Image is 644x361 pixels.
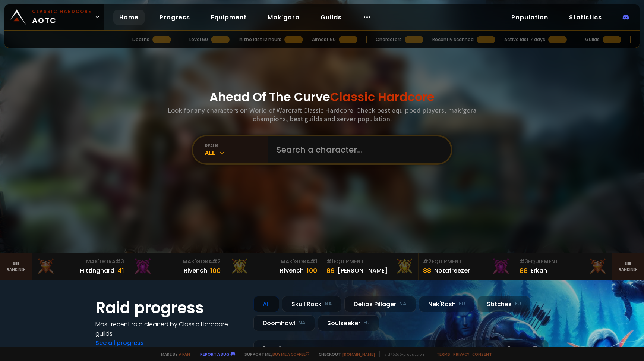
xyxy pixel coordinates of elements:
a: Equipment [205,10,253,25]
a: Report a bug [200,351,229,357]
h1: Ahead Of The Curve [209,88,435,106]
div: Recently scanned [432,36,474,43]
div: Erkah [531,266,547,275]
a: Progress [154,10,196,25]
a: Mak'gora [262,10,306,25]
a: Buy me a coffee [272,351,309,357]
a: Guilds [315,10,348,25]
small: EU [459,300,465,308]
a: #3Equipment88Erkah [515,253,612,280]
a: Seeranking [612,253,644,280]
div: 88 [423,266,431,276]
small: EU [515,300,521,308]
a: Classic HardcoreAOTC [4,4,104,30]
span: AOTC [32,8,92,26]
div: All [205,148,268,157]
a: Terms [436,351,450,357]
a: Home [113,10,145,25]
div: Deaths [132,36,149,43]
span: # 3 [116,258,124,265]
a: #1Equipment89[PERSON_NAME] [322,253,419,280]
div: Equipment [326,258,414,266]
div: Notafreezer [434,266,470,275]
div: Guilds [585,36,600,43]
span: # 1 [310,258,317,265]
span: Checkout [314,351,375,357]
a: Population [505,10,554,25]
small: Classic Hardcore [32,8,92,15]
div: Almost 60 [312,36,336,43]
span: # 3 [520,258,528,265]
span: v. d752d5 - production [379,351,424,357]
div: Defias Pillager [344,296,416,312]
a: Mak'Gora#2Rivench100 [129,253,225,280]
div: Equipment [520,258,607,266]
small: NA [298,319,306,327]
div: Active last 7 days [504,36,545,43]
div: 89 [326,266,335,276]
h3: Look for any characters on World of Warcraft Classic Hardcore. Check best equipped players, mak'g... [165,106,479,123]
div: All [253,296,279,312]
small: NA [325,300,332,308]
span: Made by [157,351,190,357]
span: # 2 [212,258,221,265]
span: Support me, [240,351,309,357]
a: See all progress [95,339,144,347]
div: realm [205,143,268,148]
a: [DATE]zgpetri on godDefias Pillager8 /90 [253,340,549,360]
div: Stitches [477,296,530,312]
div: 100 [210,266,221,276]
h1: Raid progress [95,296,244,320]
a: Statistics [563,10,608,25]
div: Rivench [184,266,207,275]
div: 41 [117,266,124,276]
small: NA [399,300,407,308]
div: 88 [520,266,528,276]
div: Level 60 [189,36,208,43]
div: Rîvench [280,266,304,275]
span: # 1 [326,258,334,265]
div: Characters [376,36,402,43]
div: Doomhowl [253,315,315,331]
div: Equipment [423,258,510,266]
div: Mak'Gora [133,258,221,266]
div: Mak'Gora [230,258,317,266]
a: Privacy [453,351,469,357]
a: [DOMAIN_NAME] [342,351,375,357]
h4: Most recent raid cleaned by Classic Hardcore guilds [95,320,244,338]
div: Hittinghard [80,266,114,275]
a: a fan [179,351,190,357]
div: Soulseeker [318,315,379,331]
div: 100 [307,266,317,276]
div: Skull Rock [282,296,341,312]
a: Consent [472,351,492,357]
span: Classic Hardcore [330,88,435,105]
input: Search a character... [272,136,442,163]
div: [PERSON_NAME] [338,266,388,275]
a: Mak'Gora#1Rîvench100 [225,253,322,280]
small: EU [363,319,370,327]
span: # 2 [423,258,432,265]
div: Mak'Gora [37,258,124,266]
a: #2Equipment88Notafreezer [419,253,515,280]
a: Mak'Gora#3Hittinghard41 [32,253,129,280]
div: In the last 12 hours [239,36,281,43]
div: Nek'Rosh [419,296,474,312]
